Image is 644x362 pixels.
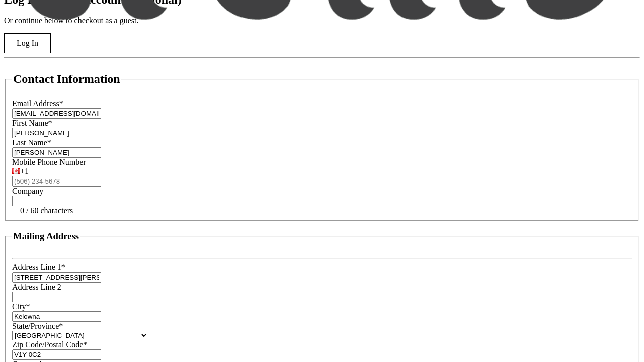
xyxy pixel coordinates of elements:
input: Address [12,272,101,283]
input: (506) 234-5678 [12,176,101,187]
label: Last Name* [12,138,51,147]
label: Email Address* [12,99,63,108]
input: Zip or Postal Code [12,349,101,360]
label: Mobile Phone Number [12,158,86,166]
label: State/Province* [12,322,63,330]
span: Log In [17,39,38,48]
label: Address Line 2 [12,283,61,291]
label: First Name* [12,119,52,127]
label: Zip Code/Postal Code* [12,340,87,349]
tr-character-limit: 0 / 60 characters [20,206,73,215]
h3: Mailing Address [13,231,79,242]
input: City [12,311,101,322]
label: Address Line 1* [12,263,65,271]
button: Log In [4,33,51,53]
label: City* [12,302,30,311]
label: Company [12,187,43,195]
